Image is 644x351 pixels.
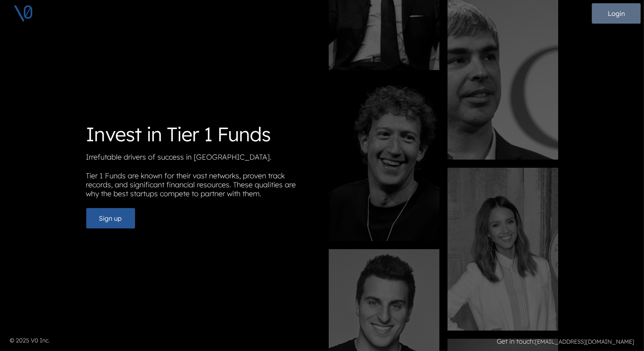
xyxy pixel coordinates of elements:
img: V0 logo [13,3,33,24]
a: [EMAIL_ADDRESS][DOMAIN_NAME] [535,338,634,345]
p: © 2025 V0 Inc. [10,336,317,345]
h1: Invest in Tier 1 Funds [86,123,316,146]
strong: Get in touch: [497,337,535,345]
button: Login [592,3,641,24]
button: Sign up [86,208,135,228]
p: Irrefutable drivers of success in [GEOGRAPHIC_DATA]. [86,153,316,165]
p: Tier 1 Funds are known for their vast networks, proven track records, and significant financial r... [86,171,316,202]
